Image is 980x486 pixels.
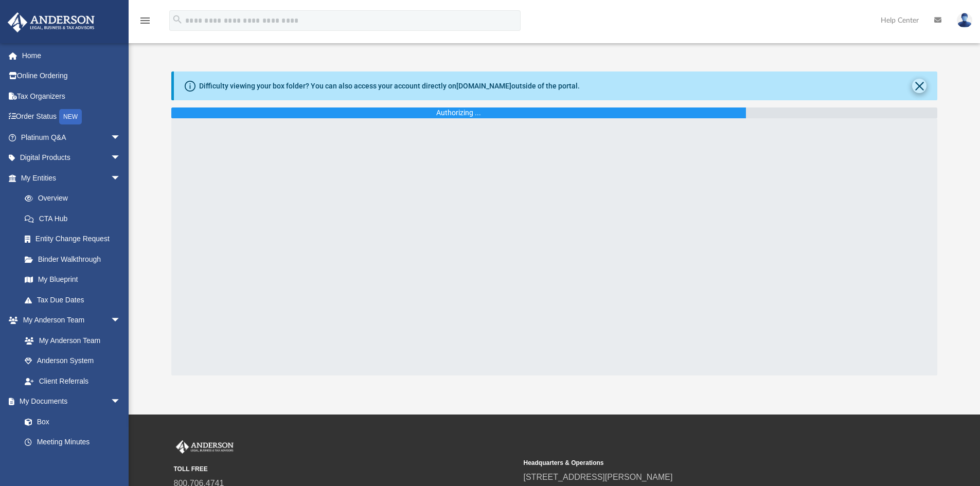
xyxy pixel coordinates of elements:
div: Difficulty viewing your box folder? You can also access your account directly on outside of the p... [199,81,580,92]
span: arrow_drop_down [111,391,131,412]
a: Platinum Q&Aarrow_drop_down [7,127,136,148]
a: Tax Organizers [7,86,136,106]
small: TOLL FREE [174,464,516,474]
img: User Pic [957,13,972,28]
a: [DOMAIN_NAME] [456,82,511,90]
a: Client Referrals [14,371,131,391]
span: arrow_drop_down [111,168,131,189]
a: My Anderson Team [14,330,126,351]
a: [STREET_ADDRESS][PERSON_NAME] [524,473,673,481]
i: menu [139,14,151,27]
a: Digital Productsarrow_drop_down [7,148,136,168]
a: Online Ordering [7,66,136,86]
a: Box [14,411,126,432]
button: Close [912,79,926,93]
div: Authorizing ... [436,107,481,118]
a: My Anderson Teamarrow_drop_down [7,310,131,331]
i: search [172,14,183,25]
a: menu [139,20,151,27]
span: arrow_drop_down [111,127,131,148]
a: My Documentsarrow_drop_down [7,391,131,412]
img: Anderson Advisors Platinum Portal [174,440,236,454]
a: Home [7,45,136,66]
span: arrow_drop_down [111,148,131,169]
span: arrow_drop_down [111,310,131,331]
div: NEW [59,109,82,124]
a: Entity Change Request [14,229,136,249]
a: Tax Due Dates [14,290,136,310]
a: Overview [14,188,136,209]
img: Anderson Advisors Platinum Portal [5,12,98,32]
a: Binder Walkthrough [14,249,136,269]
a: Anderson System [14,351,131,371]
a: Order StatusNEW [7,106,136,128]
a: CTA Hub [14,208,136,229]
a: My Entitiesarrow_drop_down [7,168,136,188]
small: Headquarters & Operations [524,458,866,467]
a: Meeting Minutes [14,432,131,453]
a: My Blueprint [14,269,131,290]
